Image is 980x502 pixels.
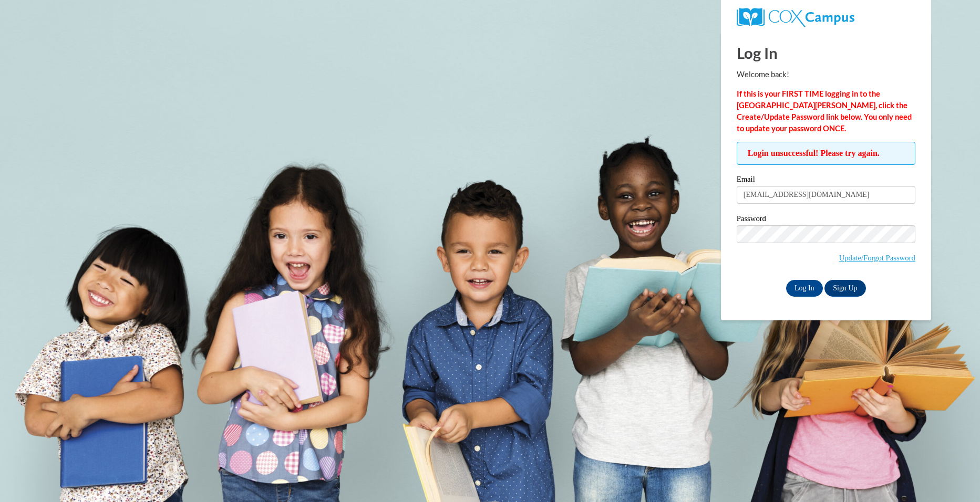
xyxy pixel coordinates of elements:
a: Sign Up [824,280,865,297]
p: Welcome back! [737,69,915,80]
label: Password [737,215,915,225]
a: Update/Forgot Password [839,254,915,262]
a: COX Campus [737,8,915,27]
strong: If this is your FIRST TIME logging in to the [GEOGRAPHIC_DATA][PERSON_NAME], click the Create/Upd... [737,89,912,133]
h1: Log In [737,42,915,64]
img: COX Campus [737,8,854,27]
label: Email [737,175,915,186]
span: Login unsuccessful! Please try again. [737,142,915,165]
input: Log In [786,280,823,297]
